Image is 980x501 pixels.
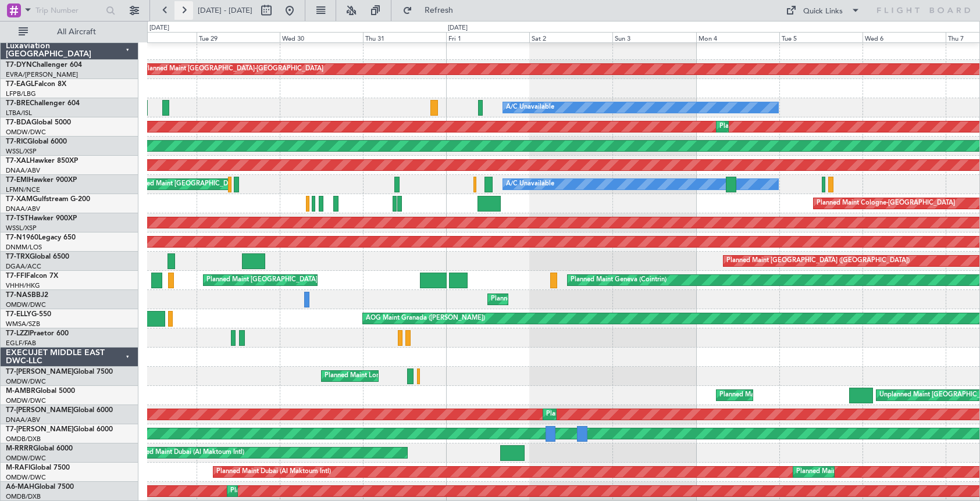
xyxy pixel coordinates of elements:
div: Mon 28 [113,32,196,42]
a: OMDW/DWC [6,454,46,463]
a: T7-TSTHawker 900XP [6,215,77,222]
a: EVRA/[PERSON_NAME] [6,70,78,79]
a: M-RRRRGlobal 6000 [6,445,73,452]
div: Planned Maint Abuja ([PERSON_NAME] Intl) [491,291,622,308]
a: T7-[PERSON_NAME]Global 7500 [6,368,113,375]
a: T7-FFIFalcon 7X [6,273,58,280]
div: Planned Maint [GEOGRAPHIC_DATA] ([GEOGRAPHIC_DATA]) [719,387,903,404]
span: T7-FFI [6,273,26,280]
span: T7-NAS [6,292,31,299]
span: T7-RIC [6,138,27,145]
button: Refresh [397,1,467,20]
span: T7-ELLY [6,311,31,318]
a: M-RAFIGlobal 7500 [6,464,70,471]
div: Planned Maint Geneva (Cointrin) [571,271,667,289]
div: Tue 5 [779,32,863,42]
div: Planned Maint Dubai (Al Maktoum Intl) [796,463,911,481]
a: DGAA/ACC [6,262,41,271]
a: T7-DYNChallenger 604 [6,62,82,69]
a: T7-TRXGlobal 6500 [6,253,69,260]
span: T7-TST [6,215,28,222]
a: OMDB/DXB [6,435,41,443]
a: VHHH/HKG [6,281,40,290]
a: T7-BREChallenger 604 [6,100,80,107]
a: OMDW/DWC [6,128,46,137]
span: M-AMBR [6,388,35,395]
a: WSSL/XSP [6,224,37,232]
span: T7-BDA [6,119,31,126]
span: M-RRRR [6,445,33,452]
a: OMDW/DWC [6,300,46,309]
span: T7-[PERSON_NAME] [6,368,73,375]
a: T7-EAGLFalcon 8X [6,81,66,88]
span: [DATE] - [DATE] [198,5,252,16]
div: Quick Links [803,6,843,17]
a: T7-RICGlobal 6000 [6,138,67,145]
div: Planned Maint London ([GEOGRAPHIC_DATA]) [325,367,464,385]
div: [DATE] [149,23,169,33]
a: EGLF/FAB [6,339,36,348]
a: T7-XAMGulfstream G-200 [6,196,90,203]
span: T7-EAGL [6,81,34,88]
span: A6-MAH [6,484,34,491]
a: LTBA/ISL [6,109,32,117]
a: M-AMBRGlobal 5000 [6,388,75,395]
a: T7-EMIHawker 900XP [6,177,77,184]
input: Trip Number [35,2,102,19]
a: DNAA/ABV [6,166,40,175]
a: DNAA/ABV [6,416,40,424]
div: Planned Maint Dubai (Al Maktoum Intl) [130,444,244,461]
div: Mon 4 [696,32,779,42]
div: Sat 2 [529,32,612,42]
a: T7-BDAGlobal 5000 [6,119,71,126]
span: T7-TRX [6,253,30,260]
a: OMDW/DWC [6,377,46,386]
div: Tue 29 [197,32,280,42]
div: A/C Unavailable [506,176,554,193]
a: T7-[PERSON_NAME]Global 6000 [6,407,113,414]
div: [DATE] [448,23,468,33]
span: T7-LZZI [6,330,30,337]
span: Refresh [415,6,464,15]
div: Wed 6 [863,32,946,42]
a: LFMN/NCE [6,185,40,194]
a: WSSL/XSP [6,147,37,156]
div: AOG Maint Granada ([PERSON_NAME]) [366,310,485,327]
div: Planned Maint Dubai (Al Maktoum Intl) [719,118,834,135]
span: T7-XAM [6,196,33,203]
span: T7-BRE [6,100,30,107]
a: DNAA/ABV [6,205,40,213]
a: T7-ELLYG-550 [6,311,51,318]
a: DNMM/LOS [6,243,42,252]
div: Wed 30 [280,32,363,42]
a: WMSA/SZB [6,320,40,328]
div: Planned Maint Dubai (Al Maktoum Intl) [546,406,661,423]
span: M-RAFI [6,464,30,471]
button: All Aircraft [13,23,126,41]
span: All Aircraft [30,28,123,36]
div: Planned Maint [GEOGRAPHIC_DATA] ([GEOGRAPHIC_DATA]) [726,252,910,270]
div: Planned Maint Cologne-[GEOGRAPHIC_DATA] [817,195,955,212]
div: A/C Unavailable [506,99,554,116]
div: Sun 3 [612,32,696,42]
a: A6-MAHGlobal 7500 [6,484,74,491]
a: T7-N1960Legacy 650 [6,234,76,241]
span: T7-XAL [6,158,30,164]
div: Thu 31 [363,32,446,42]
a: T7-XALHawker 850XP [6,158,78,164]
a: T7-NASBBJ2 [6,292,48,299]
a: LFPB/LBG [6,90,36,98]
div: Planned Maint [GEOGRAPHIC_DATA] ([GEOGRAPHIC_DATA] Intl) [230,482,425,500]
span: T7-[PERSON_NAME] [6,426,73,433]
a: T7-[PERSON_NAME]Global 6000 [6,426,113,433]
div: Planned Maint Dubai (Al Maktoum Intl) [216,463,331,481]
a: OMDB/DXB [6,492,41,501]
span: T7-N1960 [6,234,38,241]
button: Quick Links [780,1,866,20]
div: Planned Maint [GEOGRAPHIC_DATA]-[GEOGRAPHIC_DATA] [144,60,323,78]
a: T7-LZZIPraetor 600 [6,330,69,337]
div: Planned Maint [GEOGRAPHIC_DATA] [130,176,241,193]
div: Fri 1 [446,32,529,42]
span: T7-[PERSON_NAME] [6,407,73,414]
a: OMDW/DWC [6,396,46,405]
